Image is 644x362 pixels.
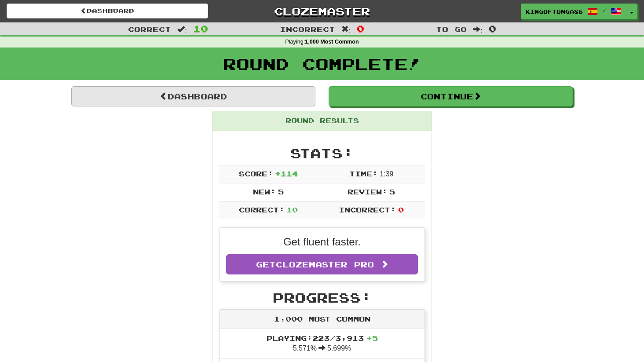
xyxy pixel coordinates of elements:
div: Round Results [212,111,432,131]
span: Review: [348,187,388,196]
button: Continue [329,86,573,106]
li: 5.571% 5.699% [220,329,424,359]
div: 1,000 Most Common [220,310,424,329]
span: 10 [193,23,208,34]
span: : [341,26,351,33]
span: 10 [286,205,298,214]
span: Time: [349,169,378,178]
span: Playing: 223 / 3,913 [267,334,378,342]
span: 0 [489,23,496,34]
span: New: [253,187,276,196]
a: Kingoftonga86 / [521,4,626,19]
strong: 1,000 Most Common [305,39,359,45]
span: Score: [239,169,273,178]
span: 0 [357,23,364,34]
a: Dashboard [71,86,315,106]
h2: Stats: [219,146,425,161]
span: Correct [128,25,171,33]
span: 0 [398,205,404,214]
span: 1 : 39 [380,170,393,178]
span: Clozemaster Pro [276,260,374,269]
span: + 5 [366,334,378,342]
span: : [177,26,187,33]
a: Dashboard [7,4,208,18]
a: Clozemaster [221,4,423,19]
span: + 114 [275,169,298,178]
span: Incorrect [280,25,335,33]
p: Get fluent faster. [226,234,418,249]
a: GetClozemaster Pro [226,254,418,274]
span: 5 [389,187,395,196]
h1: Round Complete! [3,55,641,73]
span: To go [436,25,467,33]
span: Correct: [239,205,285,214]
span: / [602,7,607,13]
span: Kingoftonga86 [526,7,583,15]
span: 5 [278,187,284,196]
span: Incorrect: [339,205,396,214]
h2: Progress: [219,290,425,305]
span: : [473,26,483,33]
